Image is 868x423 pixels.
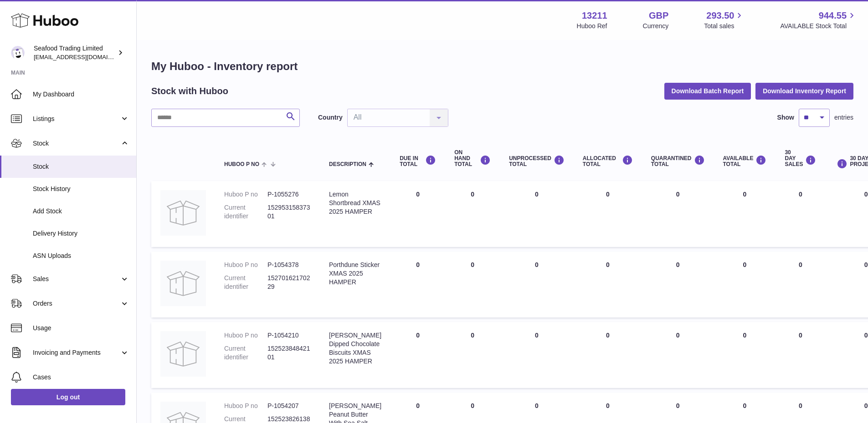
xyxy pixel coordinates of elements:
[11,389,125,405] a: Log out
[33,324,129,332] span: Usage
[445,252,500,317] td: 0
[267,203,311,221] dd: 15295315837301
[224,274,267,291] dt: Current identifier
[776,322,825,388] td: 0
[33,275,120,283] span: Sales
[224,161,259,167] span: Huboo P no
[33,139,120,148] span: Stock
[445,181,500,247] td: 0
[664,83,751,99] button: Download Batch Report
[651,155,705,167] div: QUARANTINED Total
[785,150,816,168] div: 30 DAY SALES
[583,155,633,167] div: ALLOCATED Total
[329,331,381,366] div: [PERSON_NAME] Dipped Chocolate Biscuits XMAS 2025 HAMPER
[11,46,25,60] img: online@rickstein.com
[776,252,825,317] td: 0
[33,348,120,357] span: Invoicing and Payments
[33,207,129,216] span: Add Stock
[267,190,311,199] dd: P-1055276
[676,261,680,268] span: 0
[780,10,857,30] a: 944.55 AVAILABLE Stock Total
[224,402,267,410] dt: Huboo P no
[500,181,574,247] td: 0
[329,161,366,167] span: Description
[224,261,267,269] dt: Huboo P no
[33,252,129,260] span: ASN Uploads
[780,22,857,30] span: AVAILABLE Stock Total
[400,155,436,167] div: DUE IN TOTAL
[676,191,680,198] span: 0
[390,252,445,317] td: 0
[723,155,767,167] div: AVAILABLE Total
[776,181,825,247] td: 0
[329,261,381,287] div: Porthdune Sticker XMAS 2025 HAMPER
[224,203,267,221] dt: Current identifier
[577,22,607,30] div: Huboo Ref
[33,90,129,99] span: My Dashboard
[643,22,669,30] div: Currency
[704,22,745,30] span: Total sales
[267,344,311,362] dd: 15252384842101
[714,322,776,388] td: 0
[224,190,267,199] dt: Huboo P no
[160,261,206,306] img: product image
[224,331,267,340] dt: Huboo P no
[267,261,311,269] dd: P-1054378
[714,181,776,247] td: 0
[390,181,445,247] td: 0
[509,155,565,167] div: UNPROCESSED Total
[500,252,574,317] td: 0
[224,344,267,362] dt: Current identifier
[267,402,311,410] dd: P-1054207
[33,185,129,193] span: Stock History
[676,402,680,409] span: 0
[160,331,206,377] img: product image
[834,113,853,122] span: entries
[390,322,445,388] td: 0
[267,274,311,291] dd: 15270162170229
[33,373,129,382] span: Cases
[574,252,642,317] td: 0
[582,10,607,22] strong: 13211
[777,113,794,122] label: Show
[160,190,206,236] img: product image
[267,331,311,340] dd: P-1054210
[819,10,847,22] span: 944.55
[755,83,853,99] button: Download Inventory Report
[34,44,116,61] div: Seafood Trading Limited
[151,59,853,74] h1: My Huboo - Inventory report
[151,85,228,97] h2: Stock with Huboo
[714,252,776,317] td: 0
[33,299,120,308] span: Orders
[329,190,381,216] div: Lemon Shortbread XMAS 2025 HAMPER
[33,162,129,171] span: Stock
[706,10,734,22] span: 293.50
[676,332,680,339] span: 0
[318,113,343,122] label: Country
[704,10,745,30] a: 293.50 Total sales
[445,322,500,388] td: 0
[33,115,120,123] span: Listings
[33,229,129,238] span: Delivery History
[649,10,668,22] strong: GBP
[574,322,642,388] td: 0
[500,322,574,388] td: 0
[574,181,642,247] td: 0
[34,53,134,60] span: [EMAIL_ADDRESS][DOMAIN_NAME]
[454,150,491,168] div: ON HAND Total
